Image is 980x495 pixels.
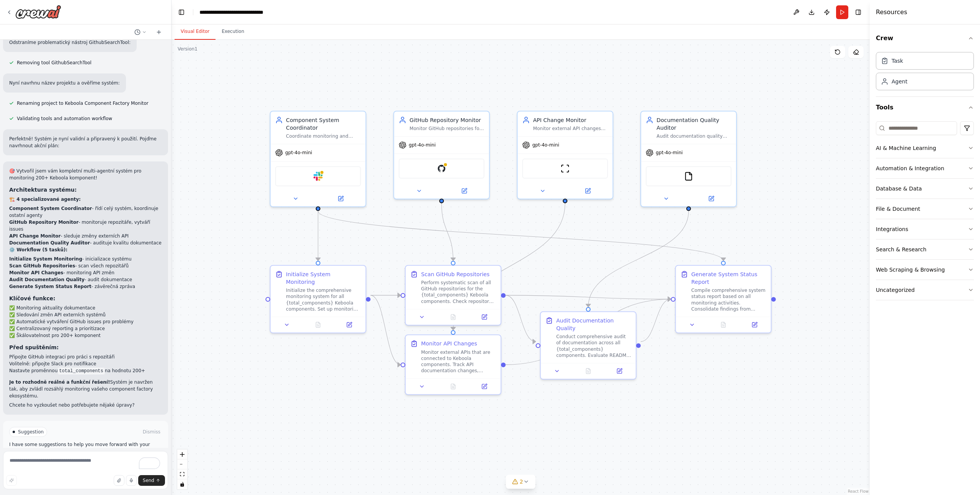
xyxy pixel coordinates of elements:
button: Automation & Integration [876,158,974,178]
div: Component System CoordinatorCoordinate monitoring and management of {total_components} Keboola co... [270,111,366,207]
div: Generate System Status Report [691,270,766,286]
li: Nastavte proměnnou na hodnotu 200+ [9,367,162,374]
div: Monitor GitHub repositories for {total_components} components, track changes, analyze repository ... [410,125,485,132]
span: gpt-4o-mini [656,150,683,156]
div: Monitor API Changes [421,340,477,347]
span: Suggestion [18,429,44,435]
li: - audituje kvalitu dokumentace [9,239,162,246]
img: Logo [15,5,61,19]
div: Documentation Quality AuditorAudit documentation quality across {total_components} components, id... [640,111,737,207]
p: Systém je navržen tak, aby zvládl rozsáhlý monitoring vašeho component factory ekosystému. [9,379,162,399]
strong: Klíčové funkce: [9,295,56,301]
h4: Resources [876,8,907,17]
button: No output available [437,313,469,322]
div: GitHub Repository MonitorMonitor GitHub repositories for {total_components} components, track cha... [393,111,490,199]
g: Edge from 1b83c75a-a97c-485d-82b4-821f6139fe9b to 8cda4f94-2a10-4f42-90e9-8890f54a909c [641,295,671,345]
g: Edge from 8480bc85-561e-4f50-868c-e0267131c703 to 1b83c75a-a97c-485d-82b4-821f6139fe9b [506,291,536,345]
h2: 🎯 Vytvořil jsem vám kompletní multi-agentní systém pro monitoring 200+ Keboola komponent! [9,168,162,181]
span: Send [143,477,154,484]
span: Validating tools and automation workflow [17,116,112,122]
div: Scan GitHub Repositories [421,270,490,278]
button: Open in side panel [336,320,363,329]
button: No output available [302,320,334,329]
p: Perfektně! Systém je nyní validní a připravený k použití. Pojďme navrhnout akční plán: [9,135,162,149]
button: Open in side panel [471,313,497,322]
button: File & Document [876,199,974,219]
div: Monitor external APIs that are connected to Keboola components. Track API documentation changes, ... [421,349,496,374]
g: Edge from fc756591-8e1c-44d0-af88-c2350e3e3c13 to dabdfe85-9203-451a-afd6-1c5a3680000c [314,211,322,261]
span: 2 [520,478,523,485]
div: Initialize System Monitoring [286,270,361,286]
g: Edge from b16fbb88-3b0f-419a-872b-c3b8be5b129a to 1b83c75a-a97c-485d-82b4-821f6139fe9b [585,211,693,307]
li: ✅ Škálovatelnost pro 200+ komponent [9,332,162,339]
span: gpt-4o-mini [532,142,559,148]
g: Edge from fc756591-8e1c-44d0-af88-c2350e3e3c13 to 8cda4f94-2a10-4f42-90e9-8890f54a909c [314,211,727,261]
img: GitHub [437,164,446,173]
div: API Change MonitorMonitor external API changes that affect Keboola components, track API document... [517,111,613,199]
button: 2 [506,475,536,489]
p: Nyní navrhnu název projektu a ověříme systém: [9,80,120,86]
strong: API Change Monitor [9,233,60,239]
p: Chcete ho vyzkoušet nebo potřebujete nějaké úpravy? [9,402,162,409]
strong: Scan GitHub Repositories [9,263,75,269]
button: Integrations [876,219,974,239]
strong: Generate System Status Report [9,284,91,289]
button: No output available [437,382,469,391]
div: Scan GitHub RepositoriesPerform systematic scan of all GitHub repositories for the {total_compone... [405,265,501,326]
button: Open in side panel [442,186,486,195]
div: Uncategorized [876,286,915,294]
g: Edge from 8480bc85-561e-4f50-868c-e0267131c703 to 8cda4f94-2a10-4f42-90e9-8890f54a909c [506,291,671,303]
li: Připojte GitHub integraci pro práci s repozitáři [9,353,162,360]
div: Component System Coordinator [286,116,361,131]
strong: Architektura systému: [9,187,77,193]
img: ScrapeWebsiteTool [560,164,570,173]
p: I have some suggestions to help you move forward with your automation. [9,441,162,454]
strong: Je to rozhodně reálné a funkční řešení! [9,379,110,385]
textarea: To enrich screen reader interactions, please activate Accessibility in Grammarly extension settings [3,451,168,489]
div: Coordinate monitoring and management of {total_components} Keboola components across GitHub repos... [286,133,361,139]
div: Tools [876,118,974,306]
button: Execution [216,24,250,40]
strong: Monitor API Changes [9,270,64,275]
div: Automation & Integration [876,164,944,172]
button: Switch to previous chat [131,28,150,37]
div: Initialize System MonitoringInitialize the comprehensive monitoring system for all {total_compone... [270,265,366,333]
button: No output available [572,366,604,376]
strong: Audit Documentation Quality [9,277,85,282]
div: API Change Monitor [533,116,608,124]
img: FileReadTool [684,172,693,181]
li: ✅ Sledování změn API externích systémů [9,311,162,318]
div: GitHub Repository Monitor [410,116,485,124]
button: Visual Editor [175,24,216,40]
div: Monitor external API changes that affect Keboola components, track API documentation updates, ver... [533,125,608,132]
div: Initialize the comprehensive monitoring system for all {total_components} Keboola components. Set... [286,287,361,312]
div: Perform systematic scan of all GitHub repositories for the {total_components} Keboola components.... [421,280,496,304]
strong: ⚙️ Workflow (5 tasků): [9,247,67,252]
li: ✅ Monitoring aktuality dokumentace [9,304,162,311]
strong: Component System Coordinator [9,206,92,211]
strong: Documentation Quality Auditor [9,240,90,246]
li: - audit dokumentace [9,276,162,283]
strong: Před spuštěním: [9,344,59,350]
li: - řídí celý systém, koordinuje ostatní agenty [9,205,162,219]
button: fit view [177,469,187,479]
span: Renaming project to Keboola Component Factory Monitor [17,100,149,106]
button: Open in side panel [471,382,497,391]
li: ✅ Centralizovaný reporting a prioritizace [9,325,162,332]
a: React Flow attribution [848,489,869,493]
g: Edge from dabdfe85-9203-451a-afd6-1c5a3680000c to 8480bc85-561e-4f50-868c-e0267131c703 [371,291,401,299]
button: Open in side panel [319,194,363,203]
strong: Initialize System Monitoring [9,256,82,262]
li: - závěrečná zpráva [9,283,162,290]
span: gpt-4o-mini [285,150,312,156]
li: - monitoruje repozitáře, vytváří issues [9,219,162,233]
strong: 🏗️ 4 specializované agenty: [9,197,81,202]
div: Documentation Quality Auditor [657,116,732,131]
button: Send [138,475,165,486]
button: Database & Data [876,179,974,199]
button: Dismiss [141,428,162,436]
div: Conduct comprehensive audit of documentation across all {total_components} components. Evaluate R... [556,334,631,358]
div: Generate System Status ReportCompile comprehensive system status report based on all monitoring a... [675,265,772,333]
div: Audit Documentation QualityConduct comprehensive audit of documentation across all {total_compone... [540,311,637,379]
button: Search & Research [876,239,974,259]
